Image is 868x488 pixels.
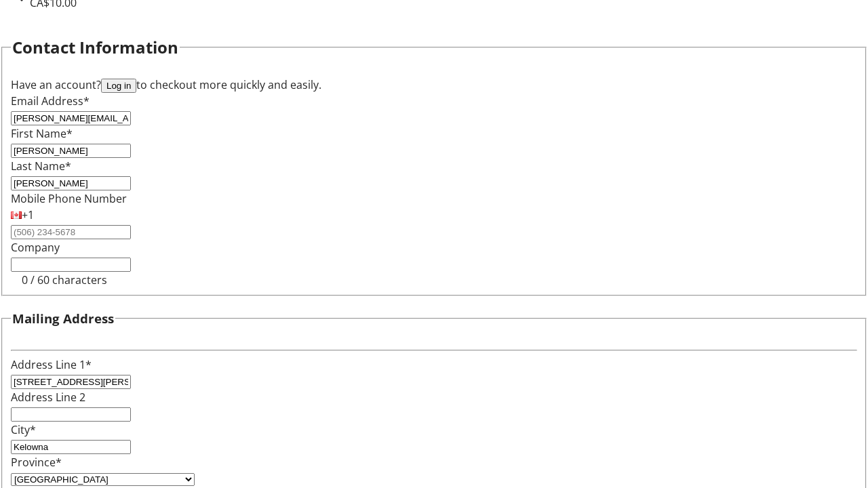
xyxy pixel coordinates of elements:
[11,77,857,93] div: Have an account? to checkout more quickly and easily.
[101,79,136,93] button: Log in
[11,422,36,437] label: City*
[11,126,73,141] label: First Name*
[11,240,60,255] label: Company
[11,440,131,454] input: City
[11,159,71,174] label: Last Name*
[11,94,90,108] label: Email Address*
[11,225,131,239] input: (506) 234-5678
[11,357,92,372] label: Address Line 1*
[11,455,62,470] label: Province*
[22,272,107,287] tr-character-limit: 0 / 60 characters
[12,35,178,60] h2: Contact Information
[11,191,127,206] label: Mobile Phone Number
[12,309,114,328] h3: Mailing Address
[11,390,85,405] label: Address Line 2
[11,375,131,389] input: Address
